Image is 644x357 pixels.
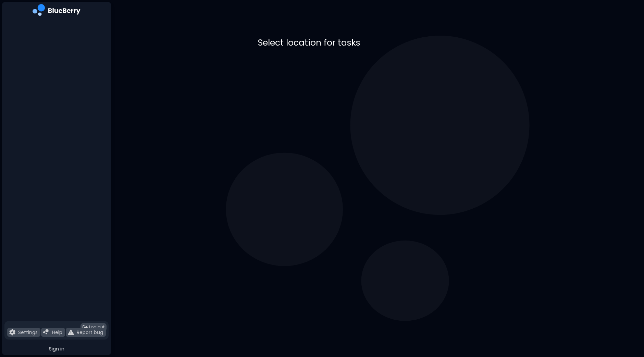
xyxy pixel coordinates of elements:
img: company logo [33,4,80,18]
p: Help [52,329,62,335]
button: Sign in [4,342,109,355]
span: Sign in [49,346,64,352]
img: file icon [68,329,74,335]
p: Report bug [77,329,103,335]
img: file icon [9,329,15,335]
p: Settings [18,329,38,335]
span: Log out [89,324,104,330]
img: logout [83,325,88,330]
p: Select location for tasks [258,37,498,48]
img: file icon [43,329,49,335]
